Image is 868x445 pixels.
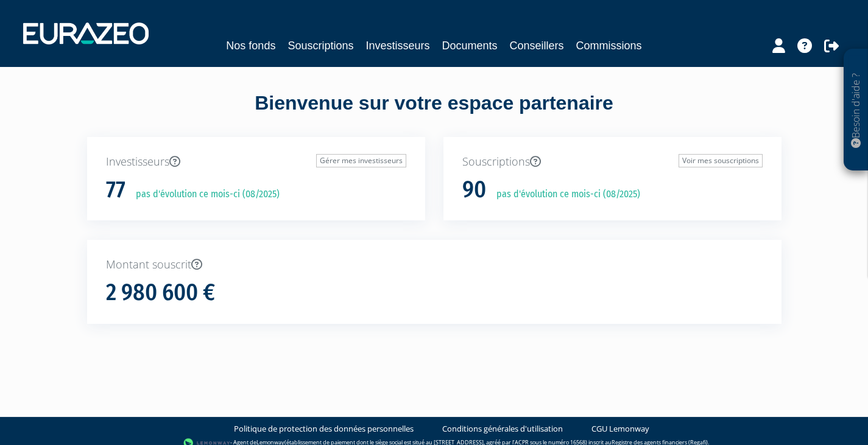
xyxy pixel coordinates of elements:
[234,423,414,435] a: Politique de protection des données personnelles
[78,89,791,137] div: Bienvenue sur votre espace partenaire
[106,154,406,170] p: Investisseurs
[365,37,429,54] a: Investisseurs
[591,423,649,435] a: CGU Lemonway
[23,23,149,44] img: 1732889491-logotype_eurazeo_blanc_rvb.png
[442,37,498,54] a: Documents
[316,154,406,167] a: Gérer mes investisseurs
[226,37,275,54] a: Nos fonds
[288,37,353,54] a: Souscriptions
[576,37,642,54] a: Commissions
[510,37,564,54] a: Conseillers
[488,187,640,201] p: pas d'évolution ce mois-ci (08/2025)
[849,55,863,165] p: Besoin d'aide ?
[106,257,763,273] p: Montant souscrit
[106,177,125,203] h1: 77
[127,187,280,201] p: pas d'évolution ce mois-ci (08/2025)
[106,280,215,306] h1: 2 980 600 €
[462,177,486,203] h1: 90
[442,423,563,435] a: Conditions générales d'utilisation
[462,154,763,170] p: Souscriptions
[679,154,763,167] a: Voir mes souscriptions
